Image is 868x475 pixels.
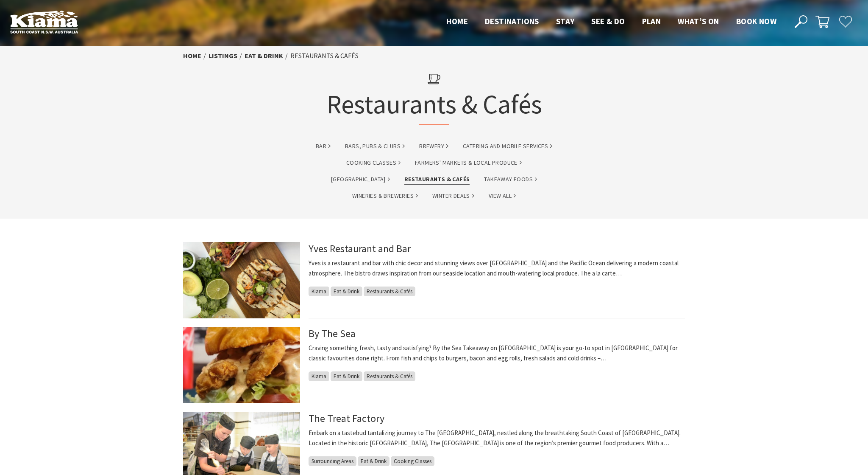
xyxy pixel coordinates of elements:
span: Kiama [309,287,329,296]
span: Eat & Drink [331,371,362,381]
nav: Main Menu [438,15,785,29]
img: Image 2 [183,327,300,403]
a: brewery [419,141,448,151]
span: See & Do [591,16,625,26]
a: Home [183,51,201,60]
p: Craving something fresh, tasty and satisfying? By the Sea Takeaway on [GEOGRAPHIC_DATA] is your g... [309,343,685,363]
li: Restaurants & Cafés [290,51,359,62]
a: View All [489,191,516,201]
span: Restaurants & Cafés [364,287,415,296]
p: Embark on a tastebud tantalizing journey to The [GEOGRAPHIC_DATA], nestled along the breathtaking... [309,428,685,448]
a: By The Sea [309,327,356,340]
a: Yves Restaurant and Bar [309,242,411,255]
span: Cooking Classes [391,456,434,466]
span: Kiama [309,371,329,381]
span: Stay [556,16,575,26]
p: Yves is a restaurant and bar with chic decor and stunning views over [GEOGRAPHIC_DATA] and the Pa... [309,258,685,278]
span: Home [446,16,468,26]
span: Destinations [485,16,539,26]
a: Catering and Mobile Services [463,141,552,151]
span: Plan [642,16,661,26]
a: Winter Deals [432,191,474,201]
a: Cooking Classes [346,158,401,168]
span: What’s On [678,16,719,26]
span: Eat & Drink [358,456,389,466]
span: Surrounding Areas [309,456,356,466]
a: Takeaway Foods [484,174,537,184]
span: Book now [736,16,776,26]
a: Restaurants & Cafés [404,174,470,184]
a: listings [209,51,237,60]
a: The Treat Factory [309,412,384,425]
a: Farmers' Markets & Local Produce [415,158,522,168]
a: bar [316,141,331,151]
h1: Restaurants & Cafés [326,66,542,125]
a: Bars, Pubs & Clubs [345,141,405,151]
a: Wineries & Breweries [352,191,418,201]
img: Yves - Tacos [183,242,300,318]
img: Kiama Logo [10,10,78,34]
a: Eat & Drink [245,51,283,60]
span: Restaurants & Cafés [364,371,415,381]
a: [GEOGRAPHIC_DATA] [331,174,390,184]
span: Eat & Drink [331,287,362,296]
